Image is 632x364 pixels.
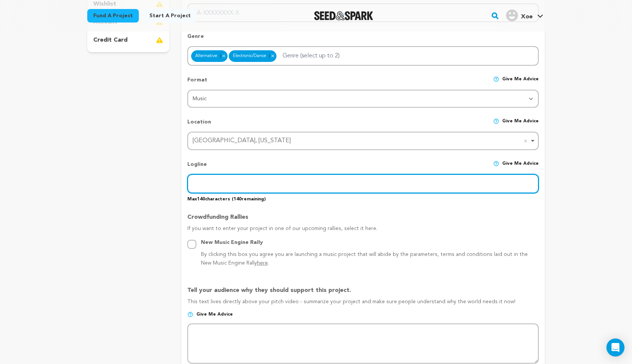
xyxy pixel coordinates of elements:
[191,50,228,62] div: Alternative
[193,135,529,146] div: [GEOGRAPHIC_DATA], [US_STATE]
[493,161,499,167] img: help-circle.svg
[493,118,499,124] img: help-circle.svg
[187,298,539,311] p: This text lives directly above your pitch video - summarize your project and make sure people und...
[506,9,533,21] div: Xoe's Profile
[606,338,624,356] div: Open Intercom Messenger
[187,193,539,202] p: Max characters ( remaining)
[87,9,139,23] a: Fund a project
[187,76,207,90] p: Format
[93,36,128,45] p: credit card
[201,238,539,247] div: New Music Engine Rally
[521,14,533,20] span: Xoe
[269,54,276,58] button: Remove item: 11284
[314,11,373,20] img: Seed&Spark Logo Dark Mode
[197,197,205,202] span: 140
[187,213,539,225] p: Crowdfunding Rallies
[187,286,539,298] p: Tell your audience why they should support this project.
[502,118,539,132] span: Give me advice
[504,8,545,24] span: Xoe's Profile
[187,311,193,317] img: help-circle.svg
[201,250,539,268] p: By clicking this box you agree you are launching a music project that will abide by the parameter...
[220,54,227,58] button: Remove item: 11274
[229,50,276,62] div: Electronic/Dance
[502,76,539,90] span: Give me advice
[143,9,197,23] a: Start a project
[187,33,539,46] p: Genre
[502,161,539,174] span: Give me advice
[196,311,233,317] span: Give me advice
[187,118,211,132] p: Location
[257,260,268,266] a: here
[278,48,356,60] input: Genre (select up to 2)
[493,76,499,82] img: help-circle.svg
[504,8,545,21] a: Xoe's Profile
[506,9,518,21] img: user.png
[522,137,529,145] button: Remove item: Austin, Texas
[87,34,169,46] button: credit card
[234,197,242,202] span: 140
[156,36,163,45] img: warning-full.svg
[314,11,373,20] a: Seed&Spark Homepage
[187,225,539,238] p: If you want to enter your project in one of our upcoming rallies, select it here.
[187,161,207,174] p: Logline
